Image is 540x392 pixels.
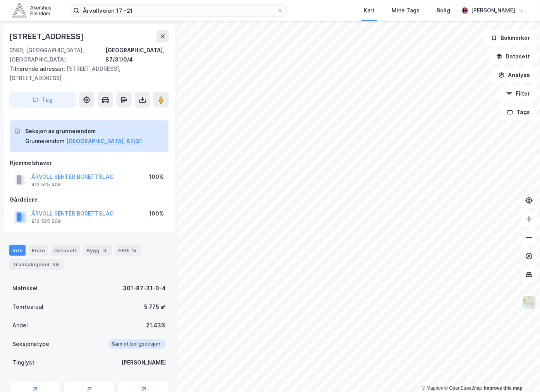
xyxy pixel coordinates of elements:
[25,137,65,146] div: Grunneiendom
[500,86,537,101] button: Filter
[121,358,166,367] div: [PERSON_NAME]
[130,246,138,254] div: 15
[52,260,60,268] div: 89
[9,65,67,72] span: Tilhørende adresser:
[31,181,61,188] div: 912 525 309
[10,158,169,168] div: Hjemmelshaver
[9,46,105,64] div: 0590, [GEOGRAPHIC_DATA], [GEOGRAPHIC_DATA]
[144,302,166,312] div: 5 775 ㎡
[492,67,537,83] button: Analyse
[484,385,523,391] a: Improve this map
[146,321,166,330] div: 21.43%
[12,321,28,330] div: Andel
[437,6,450,15] div: Bolig
[51,245,80,256] div: Datasett
[123,284,166,293] div: 301-87-31-0-4
[12,358,34,367] div: Tinglyst
[29,245,48,256] div: Eiere
[9,92,76,108] button: Tag
[471,6,515,15] div: [PERSON_NAME]
[392,6,420,15] div: Mine Tags
[12,302,43,312] div: Tomteareal
[490,49,537,64] button: Datasett
[79,5,277,16] input: Søk på adresse, matrikkel, gårdeiere, leietakere eller personer
[9,64,163,83] div: [STREET_ADDRESS], [STREET_ADDRESS]
[66,137,142,146] button: [GEOGRAPHIC_DATA], 87/31
[101,246,109,254] div: 3
[105,46,169,64] div: [GEOGRAPHIC_DATA], 87/31/0/4
[25,127,142,136] div: Seksjon av grunneiendom
[9,259,64,270] div: Transaksjoner
[9,30,85,43] div: [STREET_ADDRESS]
[501,355,540,392] div: Kontrollprogram for chat
[12,3,51,17] img: akershus-eiendom-logo.9091f326c980b4bce74ccdd9f866810c.svg
[83,245,112,256] div: Bygg
[9,245,26,256] div: Info
[149,172,164,181] div: 100%
[444,385,482,391] a: OpenStreetMap
[10,195,169,204] div: Gårdeiere
[485,30,537,46] button: Bokmerker
[31,218,61,224] div: 912 525 309
[115,245,141,256] div: ESG
[501,355,540,392] iframe: Chat Widget
[149,209,164,218] div: 100%
[364,6,375,15] div: Kart
[501,104,537,120] button: Tags
[12,339,49,349] div: Seksjonstype
[522,295,537,310] img: Z
[422,385,443,391] a: Mapbox
[12,284,38,293] div: Matrikkel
